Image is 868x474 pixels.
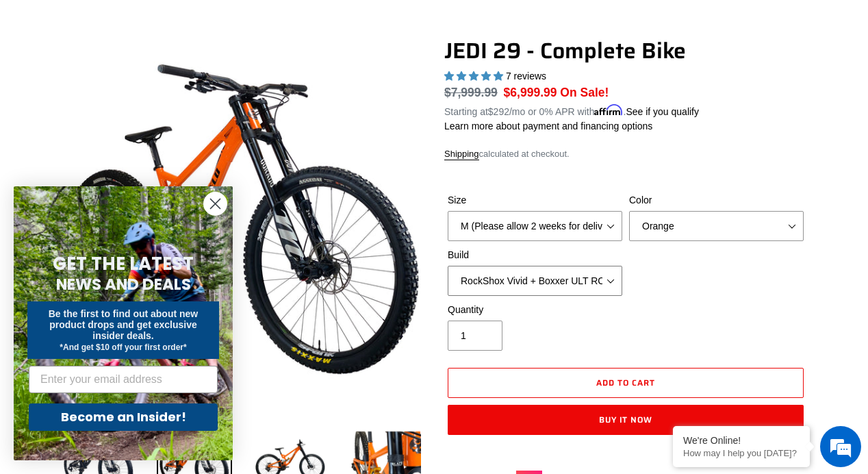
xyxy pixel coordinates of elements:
[488,106,509,117] span: $292
[683,435,800,446] div: We're Online!
[7,323,261,371] textarea: Type your message and hit 'Enter'
[504,86,557,99] span: $6,999.99
[444,38,807,64] h1: JEDI 29 - Complete Bike
[626,106,699,117] a: See if you qualify - Learn more about Affirm Financing (opens in modal)
[444,86,498,99] s: $7,999.99
[92,77,251,95] div: Chat with us now
[44,68,78,103] img: d_696896380_company_1647369064580_696896380
[594,104,623,116] span: Affirm
[444,149,479,160] a: Shipping
[506,71,546,82] span: 7 reviews
[29,403,218,431] button: Become an Insider!
[60,342,186,352] span: *And get $10 off your first order*
[448,303,622,317] label: Quantity
[444,147,807,161] div: calculated at checkout.
[444,121,652,132] a: Learn more about payment and financing options
[15,75,36,96] div: Navigation go back
[203,192,227,216] button: Close dialog
[683,448,800,458] p: How may I help you today?
[560,84,609,101] span: On Sale!
[56,273,191,295] span: NEWS AND DEALS
[448,193,622,208] label: Size
[596,376,655,389] span: Add to cart
[444,71,506,82] span: 5.00 stars
[448,248,622,262] label: Build
[79,147,189,285] span: We're online!
[629,193,804,208] label: Color
[225,7,257,40] div: Minimize live chat window
[444,101,699,119] p: Starting at /mo or 0% APR with .
[448,405,804,435] button: Buy it now
[49,308,199,341] span: Be the first to find out about new product drops and get exclusive insider deals.
[29,366,218,393] input: Enter your email address
[53,251,194,276] span: GET THE LATEST
[448,368,804,398] button: Add to cart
